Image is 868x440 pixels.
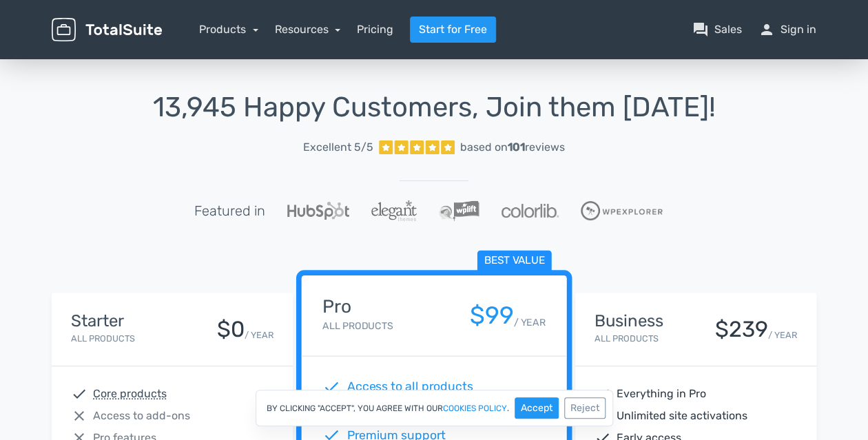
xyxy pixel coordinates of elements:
[515,397,559,419] button: Accept
[217,317,245,342] div: $0
[322,378,340,396] span: check
[347,378,473,396] span: Access to all products
[71,333,135,344] small: All Products
[514,315,546,329] small: / YEAR
[595,312,663,330] h4: Business
[443,404,507,412] a: cookies policy
[715,317,768,342] div: $239
[470,302,514,329] div: $99
[758,21,775,38] span: person
[460,139,565,156] div: based on reviews
[303,139,373,156] span: Excellent 5/5
[692,21,709,38] span: question_answer
[245,328,273,342] small: / YEAR
[71,386,87,402] span: check
[508,140,525,154] strong: 101
[410,17,496,43] a: Start for Free
[194,203,265,218] h5: Featured in
[275,23,341,36] a: Resources
[52,92,816,123] h1: 13,945 Happy Customers, Join them [DATE]!
[439,200,479,221] img: WPLift
[371,200,416,221] img: ElegantThemes
[71,312,135,330] h4: Starter
[758,21,816,38] a: personSign in
[357,21,393,38] a: Pricing
[502,204,558,218] img: Colorlib
[595,333,659,344] small: All Products
[595,386,611,402] span: check
[52,134,816,161] a: Excellent 5/5 based on101reviews
[93,386,167,402] abbr: Core products
[287,202,349,220] img: Hubspot
[256,390,613,426] div: By clicking "Accept", you agree with our .
[477,251,552,272] span: Best value
[581,201,663,220] img: WPExplorer
[199,23,258,36] a: Products
[322,320,393,332] small: All Products
[322,297,393,317] h4: Pro
[564,397,606,419] button: Reject
[617,386,706,402] span: Everything in Pro
[52,18,162,42] img: TotalSuite for WordPress
[692,21,742,38] a: question_answerSales
[768,328,797,342] small: / YEAR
